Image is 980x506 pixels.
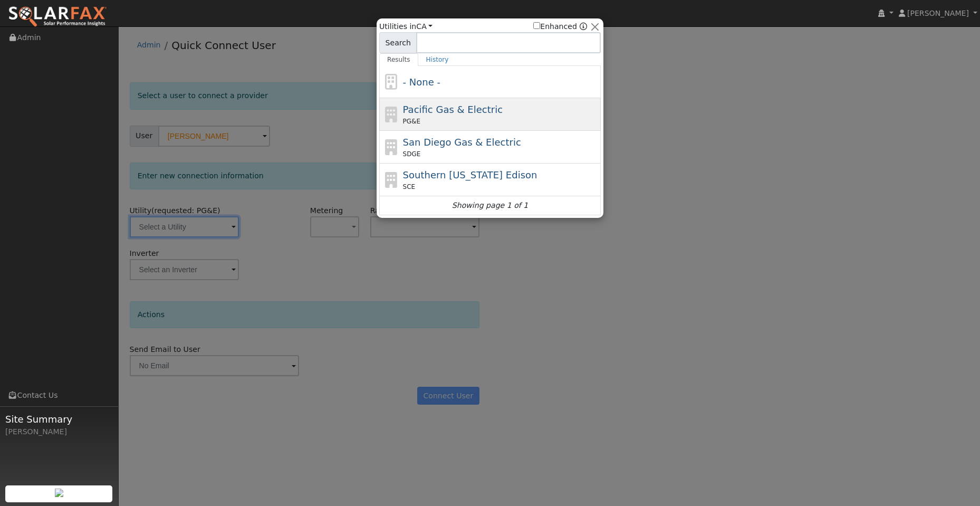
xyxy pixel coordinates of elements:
[403,149,421,159] span: SDGE
[5,412,113,426] span: Site Summary
[416,22,433,31] a: CA
[379,32,417,53] span: Search
[403,169,537,180] span: Southern [US_STATE] Edison
[533,22,540,29] input: Enhanced
[403,77,440,88] span: - None -
[907,9,969,17] span: [PERSON_NAME]
[403,117,420,126] span: PG&E
[452,200,528,211] i: Showing page 1 of 1
[379,53,418,66] a: Results
[403,104,503,115] span: Pacific Gas & Electric
[533,21,587,32] span: Show enhanced providers
[418,53,457,66] a: History
[533,21,577,32] label: Enhanced
[55,489,63,497] img: retrieve
[8,6,107,28] img: SolarFax
[403,137,521,148] span: San Diego Gas & Electric
[580,22,587,31] a: Enhanced Providers
[5,426,113,437] div: [PERSON_NAME]
[379,21,433,32] span: Utilities in
[403,182,416,192] span: SCE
